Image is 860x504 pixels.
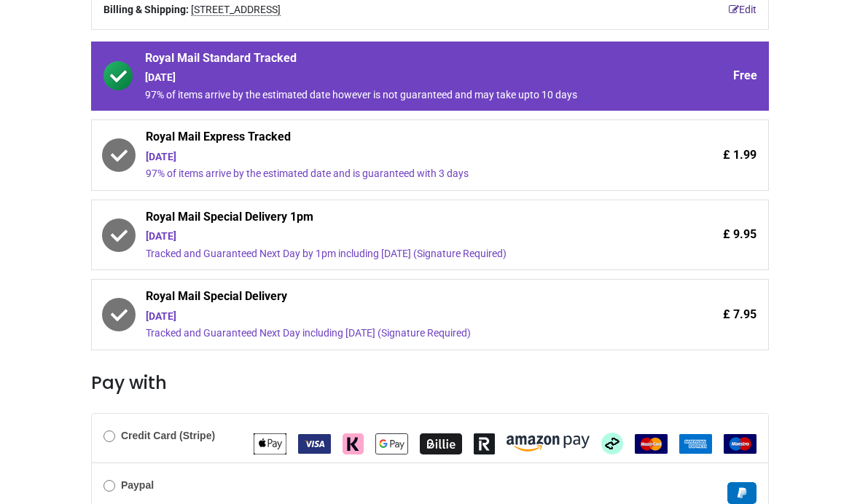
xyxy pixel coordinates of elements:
span: Free [733,68,757,84]
span: Billie [420,437,462,449]
span: Apple Pay [254,437,286,449]
span: £ 9.95 [723,227,757,243]
div: 97% of items arrive by the estimated date however is not guaranteed and may take upto 10 days [145,88,635,103]
img: Afterpay Clearpay [601,433,623,454]
img: Billie [420,433,462,454]
span: Royal Mail Special Delivery [146,288,634,309]
div: 97% of items arrive by the estimated date and is guaranteed with 3 days [146,167,634,181]
span: Revolut Pay [474,437,495,449]
img: Amazon Pay [507,436,590,452]
span: Royal Mail Special Delivery 1pm [146,209,634,229]
span: Paypal [727,487,757,498]
img: VISA [298,434,331,454]
span: Maestro [724,437,757,449]
b: Paypal [121,479,154,491]
input: Credit Card (Stripe) [103,430,115,442]
img: Apple Pay [254,433,286,454]
div: Tracked and Guaranteed Next Day including [DATE] (Signature Required) [146,326,634,341]
img: Paypal [727,482,757,504]
img: MasterCard [635,434,668,454]
input: Paypal [103,480,115,492]
img: Maestro [724,434,757,454]
span: Amazon Pay [507,437,590,449]
span: £ 1.99 [723,147,757,163]
span: American Express [679,437,712,449]
h3: Pay with [91,371,769,395]
div: [DATE] [146,310,634,324]
img: Revolut Pay [474,433,495,454]
div: [DATE] [146,229,634,244]
div: [DATE] [145,71,635,85]
span: Klarna [343,437,364,449]
b: Credit Card (Stripe) [121,430,215,441]
a: Edit [729,3,757,17]
span: £ 7.95 [723,307,757,323]
span: VISA [298,437,331,449]
div: [DATE] [146,150,634,165]
img: American Express [679,434,712,454]
div: Tracked and Guaranteed Next Day by 1pm including [DATE] (Signature Required) [146,247,634,261]
span: Google Pay [375,437,408,449]
span: Afterpay Clearpay [601,437,623,449]
b: Billing & Shipping: [103,4,189,15]
span: MasterCard [635,437,668,449]
span: Royal Mail Express Tracked [146,129,634,149]
span: Royal Mail Standard Tracked [145,50,635,71]
img: Google Pay [375,433,408,454]
img: Klarna [343,433,364,454]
